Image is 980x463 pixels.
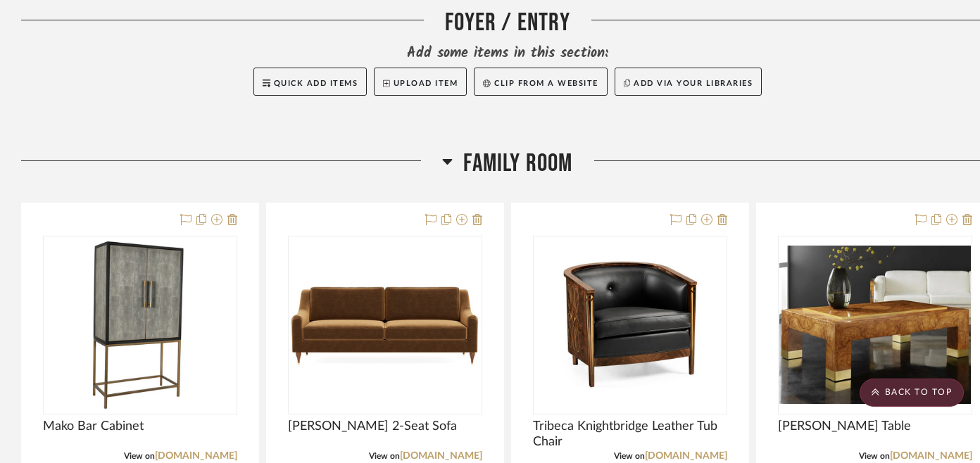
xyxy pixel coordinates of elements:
span: View on [859,452,890,460]
span: [PERSON_NAME] Table [778,419,911,434]
div: 0 [289,236,482,414]
div: 0 [534,236,727,414]
img: Tribeca Knightbridge Leather Tub Chair [542,237,718,413]
span: Quick Add Items [274,80,358,87]
button: Quick Add Items [253,68,367,96]
img: Stephanie Cocktail Table [779,246,971,404]
a: [DOMAIN_NAME] [645,451,727,461]
span: View on [614,452,645,460]
scroll-to-top-button: BACK TO TOP [860,379,964,407]
a: [DOMAIN_NAME] [155,451,237,461]
img: Mako Bar Cabinet [84,237,196,413]
a: [DOMAIN_NAME] [400,451,482,461]
button: Clip from a website [474,68,607,96]
span: Mako Bar Cabinet [43,419,144,434]
div: 0 [779,236,972,414]
span: View on [369,452,400,460]
span: Family Room [463,148,572,179]
button: Add via your libraries [615,68,762,96]
span: Tribeca Knightbridge Leather Tub Chair [533,419,727,450]
a: [DOMAIN_NAME] [890,451,972,461]
button: Upload Item [374,68,467,96]
img: Alexander 2-Seat Sofa [289,279,481,371]
span: View on [124,452,155,460]
span: [PERSON_NAME] 2-Seat Sofa [288,419,457,434]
